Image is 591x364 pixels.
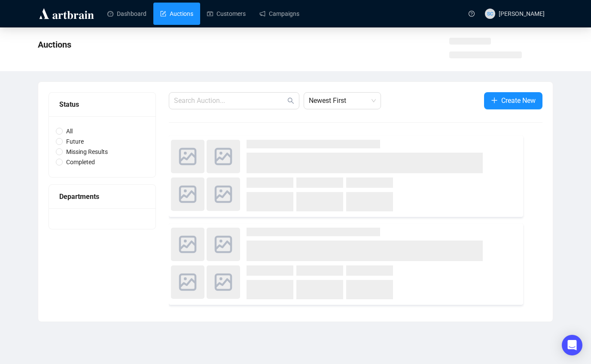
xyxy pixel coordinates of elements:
[174,96,286,106] input: Search Auction...
[59,191,145,202] div: Departments
[63,147,111,156] span: Missing Results
[309,93,376,109] span: Newest First
[469,11,475,17] span: question-circle
[160,3,193,25] a: Auctions
[287,97,294,104] span: search
[171,177,204,211] img: photo.svg
[207,228,240,261] img: photo.svg
[38,39,71,50] span: Auctions
[499,10,545,17] span: [PERSON_NAME]
[107,3,146,25] a: Dashboard
[63,126,76,136] span: All
[63,157,98,167] span: Completed
[171,140,204,173] img: photo.svg
[562,335,582,355] div: Open Intercom Messenger
[207,265,240,299] img: photo.svg
[491,97,498,104] span: plus
[487,9,493,18] span: SC
[207,177,240,211] img: photo.svg
[171,265,204,299] img: photo.svg
[59,99,145,110] div: Status
[207,3,246,25] a: Customers
[38,7,95,21] img: logo
[171,228,204,261] img: photo.svg
[207,140,240,173] img: photo.svg
[484,92,542,109] button: Create New
[63,137,87,146] span: Future
[259,3,299,25] a: Campaigns
[501,95,536,106] span: Create New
